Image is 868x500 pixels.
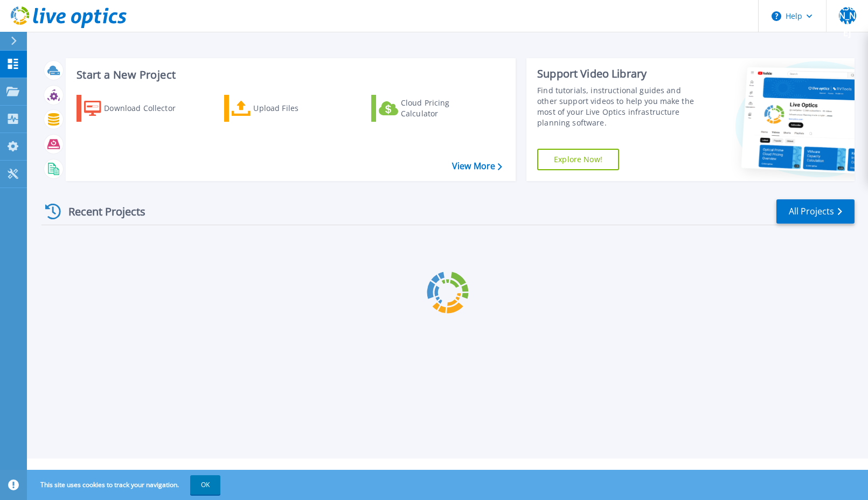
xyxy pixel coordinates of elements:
[537,85,703,128] div: Find tutorials, instructional guides and other support videos to help you make the most of your L...
[253,98,339,119] div: Upload Files
[371,95,491,122] a: Cloud Pricing Calculator
[30,475,220,495] span: This site uses cookies to track your navigation.
[190,475,220,495] button: OK
[77,69,502,81] h3: Start a New Project
[776,199,855,224] a: All Projects
[537,149,619,170] a: Explore Now!
[401,98,487,119] div: Cloud Pricing Calculator
[41,198,160,225] div: Recent Projects
[224,95,344,122] a: Upload Files
[104,98,190,119] div: Download Collector
[77,95,197,122] a: Download Collector
[537,67,703,81] div: Support Video Library
[452,161,502,171] a: View More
